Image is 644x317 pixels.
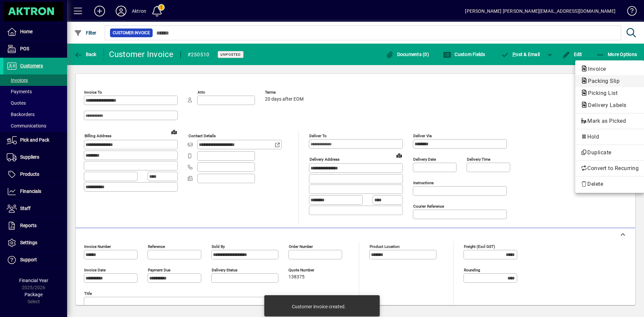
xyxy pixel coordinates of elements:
[581,149,639,157] span: Duplicate
[581,66,609,72] span: Invoice
[581,117,639,125] span: Mark as Picked
[581,133,639,141] span: Hold
[581,164,639,172] span: Convert to Recurring
[581,90,621,96] span: Picking List
[581,102,630,108] span: Delivery Labels
[581,180,639,188] span: Delete
[581,78,623,84] span: Packing Slip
